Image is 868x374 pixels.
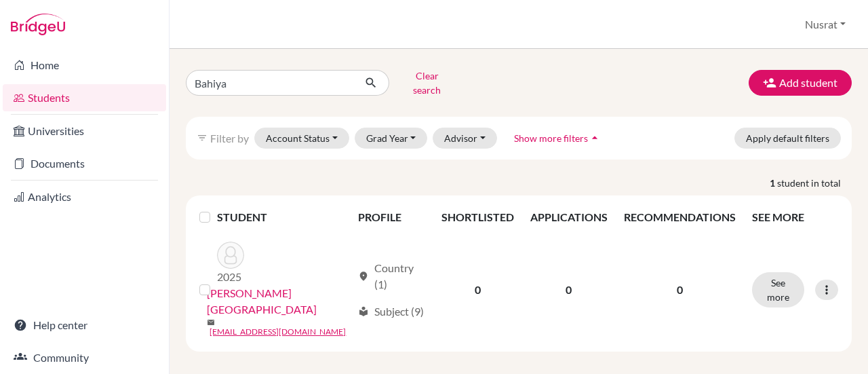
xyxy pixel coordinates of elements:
[3,344,166,371] a: Community
[752,272,804,307] button: See more
[210,132,249,145] span: Filter by
[355,128,428,149] button: Grad Year
[217,269,244,285] p: 2025
[3,183,166,210] a: Analytics
[777,176,852,190] span: student in total
[588,131,601,145] i: arrow_drop_up
[502,128,613,149] button: Show more filtersarrow_drop_up
[522,233,616,346] td: 0
[358,303,424,320] div: Subject (9)
[616,201,744,233] th: RECOMMENDATIONS
[744,201,846,233] th: SEE MORE
[207,318,215,326] span: mail
[433,128,497,149] button: Advisor
[358,306,369,317] span: local_library
[3,150,166,177] a: Documents
[186,70,354,96] input: Find student by name...
[433,201,522,233] th: SHORTLISTED
[3,312,166,339] a: Help center
[3,84,166,111] a: Students
[624,282,736,298] p: 0
[210,326,346,338] a: [EMAIL_ADDRESS][DOMAIN_NAME]
[207,285,351,318] a: [PERSON_NAME][GEOGRAPHIC_DATA]
[514,132,588,144] span: Show more filters
[3,52,166,79] a: Home
[522,201,616,233] th: APPLICATIONS
[799,12,852,37] button: Nusrat
[254,128,349,149] button: Account Status
[350,201,433,233] th: PROFILE
[358,271,369,282] span: location_on
[11,14,65,35] img: Bridge-U
[770,176,777,190] strong: 1
[3,117,166,145] a: Universities
[389,65,465,100] button: Clear search
[433,233,522,346] td: 0
[217,201,349,233] th: STUDENT
[358,260,425,293] div: Country (1)
[217,242,244,269] img: Ahmed, Bahiya
[734,128,841,149] button: Apply default filters
[197,132,208,143] i: filter_list
[749,70,852,96] button: Add student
